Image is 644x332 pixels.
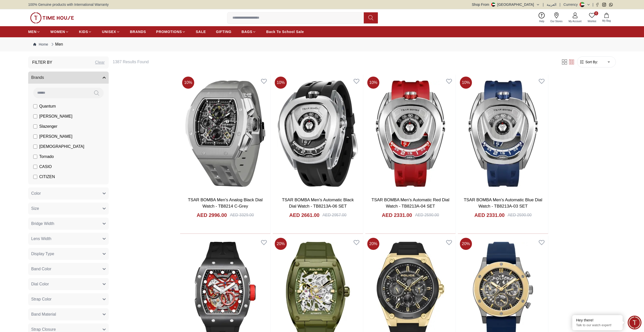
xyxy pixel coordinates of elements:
a: SALE [196,27,206,36]
input: [DEMOGRAPHIC_DATA] [33,145,37,149]
a: BAGS [242,27,256,36]
span: Size [31,206,39,212]
a: TSAR BOMBA Men's Analog Black Dial Watch - TB8214 C-Grey [188,197,263,209]
button: Lens Width [28,233,109,245]
span: [PERSON_NAME] [39,113,72,119]
button: Display Type [28,248,109,260]
span: 10 % [367,77,379,89]
a: 0Wishlist [585,11,599,24]
span: Tornado [39,154,54,160]
span: 100% Genuine products with International Warranty [28,2,109,7]
span: Strap Color [31,296,52,302]
button: Dial Color [28,278,109,290]
span: 20 % [275,238,287,250]
button: Sort By: [579,59,598,64]
h4: AED 2331.00 [382,212,412,219]
span: Dial Color [31,281,49,287]
span: PROMOTIONS [156,29,182,34]
button: Size [28,203,109,215]
button: Strap Color [28,293,109,305]
button: Bridge Width [28,218,109,230]
a: Help [536,11,547,24]
span: CASIO [39,164,52,170]
span: Brands [31,75,44,81]
button: Brands [28,72,109,84]
a: WOMEN [50,27,69,36]
span: GIFTING [216,29,231,34]
h6: 1387 Results Found [113,59,555,65]
input: Slazenger [33,124,37,128]
img: TSAR BOMBA Men's Analog Black Dial Watch - TB8214 C-Grey [180,75,270,193]
div: Currency [563,2,580,7]
input: [PERSON_NAME] [33,114,37,118]
a: PROMOTIONS [156,27,186,36]
input: [PERSON_NAME] [33,135,37,139]
span: Sort By: [584,59,598,64]
input: CASIO [33,165,37,169]
span: 20 % [460,238,472,250]
img: TSAR BOMBA Men's Automatic Black Dial Watch - TB8213A-06 SET [273,75,363,193]
div: AED 3329.00 [230,212,254,218]
span: UNISEX [102,29,116,34]
a: Home [33,42,48,47]
input: Quantum [33,104,37,108]
span: 10 % [460,77,472,89]
div: Men [50,41,63,47]
img: United Arab Emirates [491,3,495,7]
span: Our Stores [548,19,565,23]
span: BRANDS [130,29,146,34]
a: MEN [28,27,40,36]
span: 10 % [275,77,287,89]
p: Talk to our watch expert! [576,323,619,327]
a: TSAR BOMBA Men's Automatic Red Dial Watch - TB8213A-04 SET [372,197,449,209]
span: Slazenger [39,123,57,129]
a: Instagram [602,3,606,7]
h4: AED 2661.00 [289,212,319,219]
a: Back To School Sale [266,27,304,36]
a: BRANDS [130,27,146,36]
h4: AED 2331.00 [474,212,505,219]
div: AED 2590.00 [508,212,532,218]
span: Wishlist [586,19,598,23]
span: Display Type [31,251,54,257]
span: BAGS [242,29,252,34]
span: KIDS [79,29,88,34]
button: Color [28,187,109,200]
button: Shop From[GEOGRAPHIC_DATA] [472,2,540,7]
span: WOMEN [50,29,65,34]
button: العربية [547,2,556,7]
span: 20 % [367,238,379,250]
div: Hey there! [576,318,619,323]
a: Whatsapp [609,3,613,7]
button: Band Material [28,308,109,320]
div: AED 2957.00 [323,212,346,218]
nav: Breadcrumb [28,37,616,51]
a: TSAR BOMBA Men's Automatic Blue Dial Watch - TB8213A-03 SET [464,197,542,209]
span: Bridge Width [31,221,54,227]
span: Lens Width [31,236,51,242]
a: UNISEX [102,27,120,36]
span: 0 [594,11,598,15]
span: Color [31,190,41,196]
h3: Filter By [32,59,52,65]
span: Band Material [31,311,56,317]
span: SALE [196,29,206,34]
span: Quantum [39,103,56,109]
span: MEN [28,29,36,34]
img: TSAR BOMBA Men's Automatic Red Dial Watch - TB8213A-04 SET [365,75,456,193]
span: GUESS [39,184,53,190]
span: Help [537,19,546,23]
a: Facebook [595,3,599,7]
span: | [592,2,593,7]
input: CITIZEN [33,175,37,179]
div: Chat Widget [628,316,641,329]
span: [DEMOGRAPHIC_DATA] [39,144,84,150]
button: My Bag [599,12,614,24]
a: Our Stores [547,11,566,24]
a: KIDS [79,27,92,36]
span: CITIZEN [39,174,55,180]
